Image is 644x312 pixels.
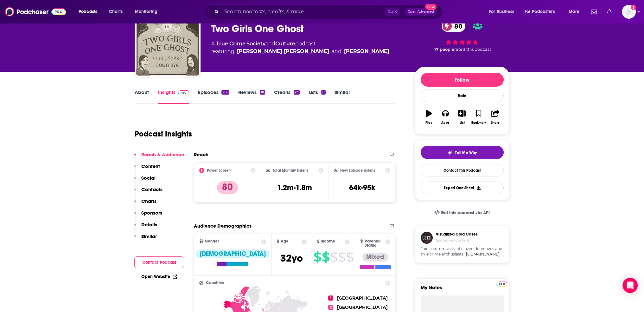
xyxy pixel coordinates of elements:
h4: Sponsored Content [436,238,478,242]
button: Share [487,106,503,129]
span: Tell Me Why [455,150,477,155]
a: InsightsPodchaser Pro [158,89,189,104]
div: Apps [441,121,450,125]
p: Details [141,222,157,228]
span: Ctrl K [385,8,400,16]
span: $ [322,252,329,262]
button: Contacts [134,186,163,198]
h2: New Episode Listens [340,168,375,173]
span: [GEOGRAPHIC_DATA] [337,295,388,301]
span: and [332,48,341,55]
button: Charts [134,198,156,210]
span: , [245,41,246,47]
div: Open Intercom Messenger [622,278,638,293]
span: Podcasts [79,7,97,16]
span: 32 yo [280,252,303,264]
span: Parental Status [365,239,384,248]
div: 23 [294,90,299,95]
a: Show notifications dropdown [604,6,614,17]
button: Bookmark [470,106,487,129]
svg: Add a profile image [631,5,636,10]
span: 80 [448,21,466,32]
div: Bookmark [471,121,486,125]
label: My Notes [421,284,504,295]
div: 80 17 peoplerated this podcast [415,17,510,56]
a: 80 [442,21,466,32]
button: tell me why sparkleTell Me Why [421,146,504,159]
p: Charts [141,198,156,204]
a: Pro website [496,281,507,287]
span: $ [346,252,353,262]
img: Two Girls One Ghost [136,12,199,76]
div: Play [425,121,432,125]
button: Show profile menu [622,5,636,19]
p: Similar [141,233,157,239]
a: About [135,89,149,104]
div: 10 [260,90,265,95]
img: Podchaser - Follow, Share and Rate Podcasts [5,6,66,18]
span: Gender [205,239,219,243]
div: 756 [221,90,229,95]
button: Apps [437,106,454,129]
p: Contacts [141,186,163,192]
span: Join a community of citizen detectives and true crime enthusiasts. [421,246,504,257]
button: Play [421,106,437,129]
h3: 64k-95k [349,183,375,192]
div: Share [491,121,500,125]
h3: 1.2m-1.8m [277,183,312,192]
div: 11 [321,90,326,95]
span: $ [314,252,321,262]
p: 80 [217,181,238,194]
img: Podchaser Pro [496,282,507,287]
button: Contact Podcast [134,256,184,268]
img: Podchaser Pro [178,90,189,95]
img: User Profile [622,5,636,19]
h1: Podcast Insights [135,129,192,139]
h2: Total Monthly Listens [272,168,308,173]
h3: Visualized Cold Cases [436,232,478,237]
button: Follow [421,73,504,87]
a: Sabrina Deana-Roga [237,48,329,55]
span: [GEOGRAPHIC_DATA] [337,304,388,310]
button: open menu [485,7,522,17]
a: Culture [275,41,295,47]
a: Society [246,41,265,47]
span: Logged in as tmathaidavis [622,5,636,19]
span: Countries [206,281,224,285]
a: Credits23 [274,89,299,104]
span: 1 [328,295,333,301]
span: More [569,7,579,16]
button: Content [134,163,160,175]
p: Content [141,163,160,169]
span: featuring [211,48,389,55]
span: 2 [328,305,333,310]
button: Export One-Sheet [421,182,504,194]
button: Details [134,222,157,233]
span: Income [321,239,335,243]
span: Age [281,239,289,243]
span: Open Advanced [408,10,434,13]
img: coldCase.18b32719.png [421,232,433,244]
span: 17 people [434,47,454,52]
span: Get this podcast via API [441,210,490,216]
input: Search podcasts, credits, & more... [221,7,385,17]
div: A podcast [211,40,389,55]
div: Search podcasts, credits, & more... [210,4,448,19]
button: Social [134,175,156,187]
span: $ [338,252,345,262]
div: [DEMOGRAPHIC_DATA] [196,249,270,258]
h2: Audience Demographics [194,223,252,229]
a: Get this podcast via API [429,205,495,221]
button: Sponsors [134,210,162,222]
span: $ [330,252,337,262]
h2: Reach [194,151,208,157]
p: Social [141,175,156,181]
span: rated this podcast [454,47,491,52]
button: Reach & Audience [134,151,184,163]
p: Reach & Audience [141,151,184,157]
button: open menu [131,7,166,17]
button: open menu [520,7,564,17]
button: open menu [564,7,587,17]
